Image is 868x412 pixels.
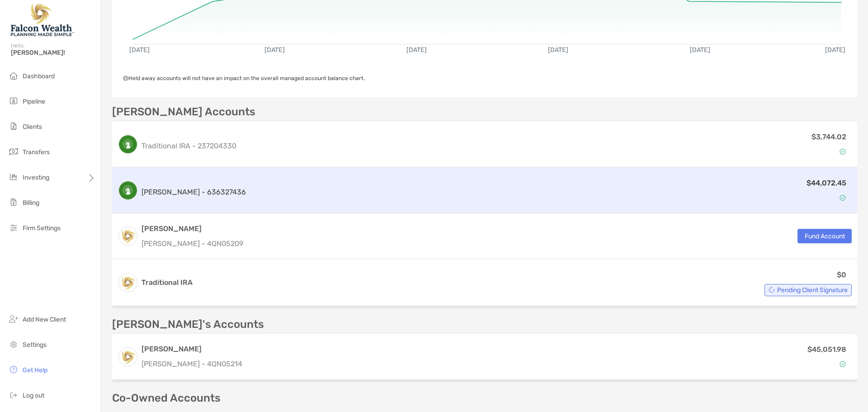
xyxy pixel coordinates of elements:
span: Firm Settings [23,224,61,232]
img: pipeline icon [8,95,19,106]
p: $0 [837,269,846,280]
p: Co-Owned Accounts [112,393,857,404]
p: [PERSON_NAME] Accounts [112,106,255,118]
img: logo account [119,135,137,153]
p: Traditional IRA - 237204330 [142,140,236,152]
img: Account Status icon [840,194,846,201]
span: Dashboard [23,72,55,80]
text: [DATE] [129,46,150,54]
p: [PERSON_NAME] - 4QN05214 [142,358,242,369]
img: firm-settings icon [8,222,19,233]
img: billing icon [8,197,19,208]
img: Falcon Wealth Planning Logo [11,4,74,36]
text: [DATE] [406,46,427,54]
text: [DATE] [548,46,568,54]
h3: [PERSON_NAME] [142,223,243,234]
span: Get Help [23,366,47,374]
img: logo account [119,227,137,245]
img: logo account [119,274,137,292]
span: Held away accounts will not have an impact on the overall managed account balance chart. [123,75,365,81]
img: add_new_client icon [8,313,19,324]
p: $3,744.02 [811,131,846,142]
span: Clients [23,123,42,131]
button: Fund Account [797,229,852,243]
p: $44,072.45 [807,177,846,189]
p: [PERSON_NAME] - 4QN05209 [142,238,243,249]
text: [DATE] [825,46,845,54]
img: Account Status icon [769,287,775,293]
img: dashboard icon [8,70,19,81]
img: settings icon [8,339,19,350]
p: [PERSON_NAME] - 636327436 [142,186,246,198]
img: logo account [119,181,137,199]
span: Add New Client [23,316,66,323]
img: logo account [119,348,137,366]
h3: Traditional IRA [142,277,193,288]
text: [DATE] [690,46,710,54]
span: Log out [23,392,44,399]
text: [DATE] [264,46,285,54]
span: Billing [23,199,39,207]
h3: [PERSON_NAME] [142,344,242,355]
img: logout icon [8,389,19,400]
span: Transfers [23,148,50,156]
span: [PERSON_NAME]! [11,49,95,57]
p: $45,051.98 [807,344,846,355]
img: clients icon [8,121,19,132]
span: Investing [23,174,49,181]
p: [PERSON_NAME]'s Accounts [112,319,264,330]
span: Pending Client Signature [777,288,848,293]
img: Account Status icon [840,361,846,367]
span: Pipeline [23,98,45,105]
img: investing icon [8,171,19,182]
img: transfers icon [8,146,19,157]
span: Settings [23,341,47,349]
img: Account Status icon [840,148,846,155]
img: get-help icon [8,364,19,375]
